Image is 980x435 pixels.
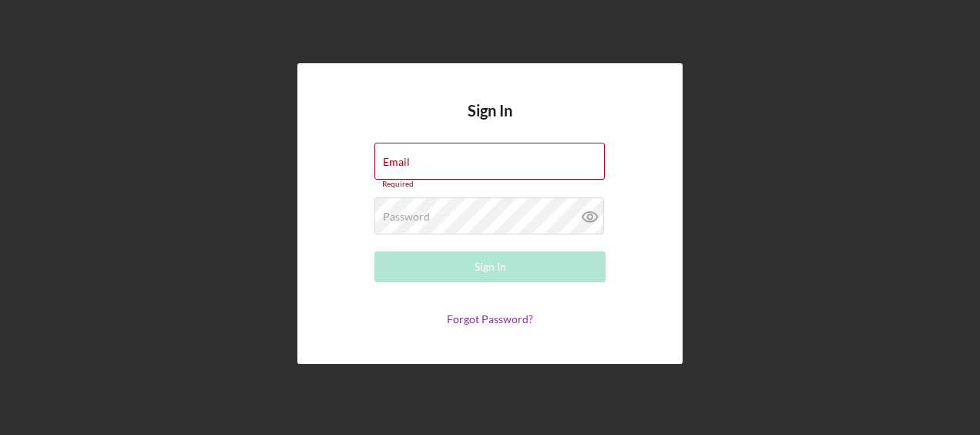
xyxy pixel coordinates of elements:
[374,180,606,189] div: Required
[374,251,606,282] button: Sign In
[468,102,512,143] h4: Sign In
[383,156,410,168] label: Email
[447,312,533,325] a: Forgot Password?
[475,251,506,282] div: Sign In
[383,211,430,223] label: Password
